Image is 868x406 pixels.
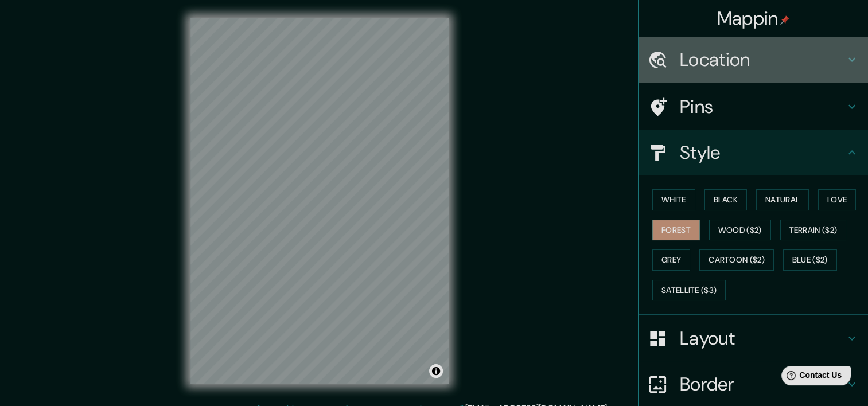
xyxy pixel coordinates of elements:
[190,18,449,384] canvas: Map
[780,15,789,25] img: pin-icon.png
[780,220,847,241] button: Terrain ($2)
[680,48,845,71] h4: Location
[652,220,700,241] button: Forest
[680,327,845,350] h4: Layout
[639,130,868,175] div: Style
[717,7,790,30] h4: Mappin
[766,361,855,393] iframe: Help widget launcher
[783,249,837,271] button: Blue ($2)
[709,220,771,241] button: Wood ($2)
[652,189,695,210] button: White
[639,84,868,130] div: Pins
[699,249,774,271] button: Cartoon ($2)
[639,315,868,361] div: Layout
[680,373,845,396] h4: Border
[652,249,690,271] button: Grey
[756,189,809,210] button: Natural
[429,364,443,378] button: Toggle attribution
[680,95,845,118] h4: Pins
[818,189,856,210] button: Love
[680,141,845,164] h4: Style
[704,189,748,210] button: Black
[652,280,726,301] button: Satellite ($3)
[639,37,868,83] div: Location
